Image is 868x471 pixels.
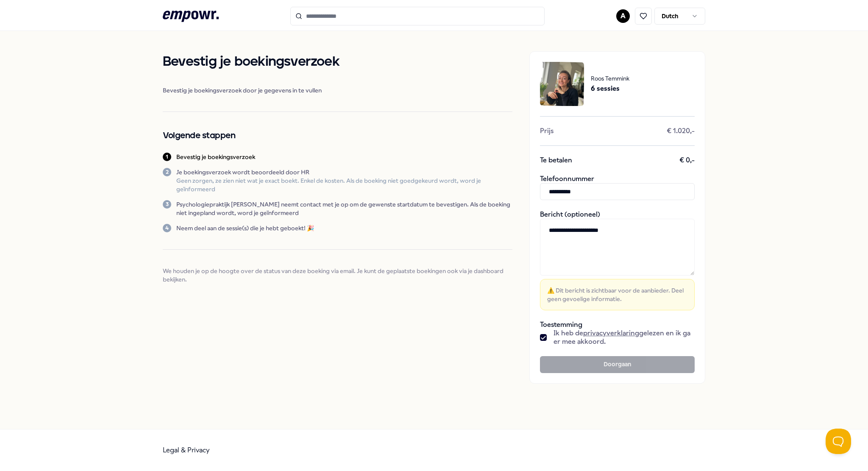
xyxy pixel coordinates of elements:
[667,127,695,135] span: € 1.020,-
[540,321,695,346] div: Toestemming
[163,267,512,284] span: We houden je op de hoogte over de status van deze boeking via email. Je kunt de geplaatste boekin...
[163,168,171,176] div: 2
[547,286,687,303] span: ⚠️ Dit bericht is zichtbaar voor de aanbieder. Deel geen gevoelige informatie.
[540,156,572,164] span: Te betalen
[163,86,512,95] span: Bevestig je boekingsverzoek door je gegevens in te vullen
[163,153,171,161] div: 1
[591,83,629,94] span: 6 sessies
[290,7,545,25] input: Search for products, categories or subcategories
[163,129,512,142] h2: Volgende stappen
[591,74,629,83] span: Roos Temmink
[176,176,512,193] p: Geen zorgen, ze zien niet wat je exact boekt. Enkel de kosten. Als de boeking niet goedgekeurd wo...
[163,200,171,209] div: 3
[540,210,695,310] div: Bericht (optioneel)
[176,224,314,232] p: Neem deel aan de sessie(s) die je hebt geboekt! 🎉
[554,329,695,346] span: Ik heb de gelezen en ik ga er mee akkoord.
[163,51,512,72] h1: Bevestig je boekingsverzoek
[540,127,554,135] span: Prijs
[540,62,584,106] img: package image
[163,224,171,232] div: 4
[679,156,695,164] span: € 0,-
[163,446,210,454] a: Legal & Privacy
[540,175,695,200] div: Telefoonnummer
[176,168,512,176] p: Je boekingsverzoek wordt beoordeeld door HR
[583,329,639,337] a: privacyverklaring
[616,9,630,23] button: A
[176,153,255,161] p: Bevestig je boekingsverzoek
[176,200,512,217] p: Psychologiepraktijk [PERSON_NAME] neemt contact met je op om de gewenste startdatum te bevestigen...
[826,429,851,454] iframe: Help Scout Beacon - Open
